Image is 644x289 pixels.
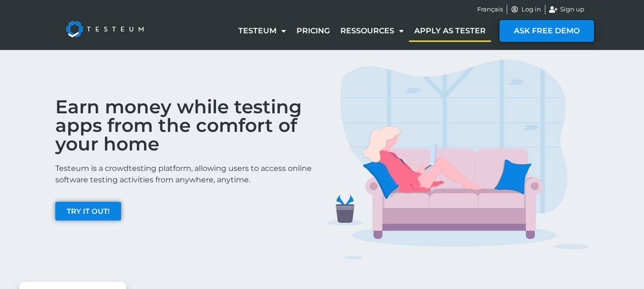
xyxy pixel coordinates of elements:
[409,20,491,42] a: Apply as tester
[55,98,317,153] h2: Earn money while testing apps from the comfort of your home
[558,5,584,14] span: Sign up
[477,5,503,14] a: Français
[519,5,541,14] span: Log in
[327,60,589,259] img: TESTERS IMG 1
[233,20,291,42] a: Testeum
[55,202,121,220] a: TRY IT OUT!
[233,20,491,42] nav: Menu
[291,20,335,42] a: Pricing
[500,20,594,42] a: ASK FREE DEMO
[55,163,317,186] p: Testeum is a crowdtesting platform, allowing users to access online software testing activities f...
[55,10,154,48] img: Testeum Logo - Application crowdtesting platform
[67,208,110,215] span: TRY IT OUT!
[549,5,584,14] a: Sign up
[511,5,542,14] a: Log in
[335,20,409,42] a: Ressources
[514,27,580,35] span: ASK FREE DEMO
